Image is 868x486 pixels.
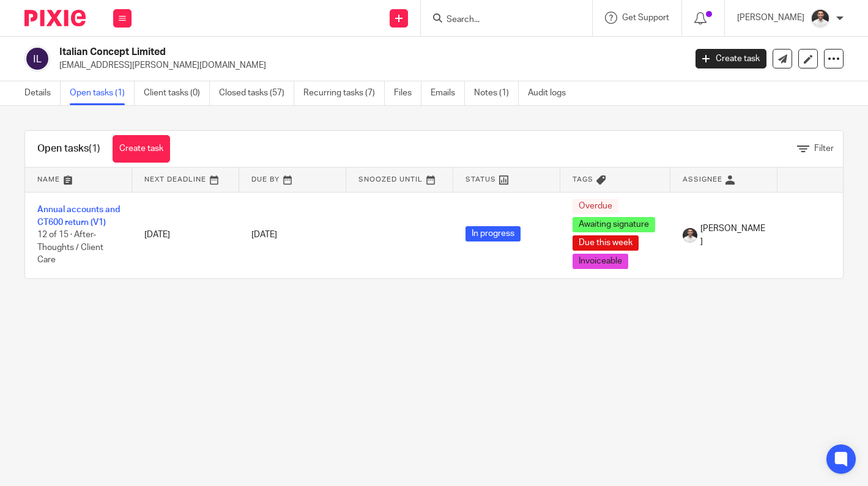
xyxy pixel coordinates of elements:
input: Search [445,15,555,26]
a: Open tasks (1) [70,81,135,105]
a: Recurring tasks (7) [303,81,385,105]
a: Audit logs [528,81,575,105]
img: svg%3E [24,46,50,72]
span: Overdue [573,199,618,214]
p: [EMAIL_ADDRESS][PERSON_NAME][DOMAIN_NAME] [59,59,677,72]
span: Awaiting signature [573,217,655,232]
span: Tags [573,176,593,183]
h2: Italian Concept Limited [59,46,554,59]
a: Files [394,81,421,105]
span: [DATE] [251,230,277,239]
a: Emails [431,81,465,105]
a: Details [24,81,61,105]
a: Client tasks (0) [144,81,210,105]
td: [DATE] [132,192,239,278]
img: Pixie [24,10,86,26]
p: [PERSON_NAME] [737,12,804,24]
a: Notes (1) [474,81,519,105]
a: Create task [696,49,766,68]
span: Filter [814,144,834,153]
span: Status [466,176,496,183]
span: Invoiceable [573,254,628,269]
span: Due this week [573,235,639,251]
span: Snoozed Until [358,176,423,183]
span: [PERSON_NAME] [700,223,765,248]
span: In progress [466,226,521,241]
img: dom%20slack.jpg [683,228,697,243]
span: (1) [89,144,100,153]
span: 12 of 15 · After-Thoughts / Client Care [37,230,103,264]
img: dom%20slack.jpg [811,9,830,28]
h1: Open tasks [37,142,100,155]
span: Get Support [622,13,669,22]
a: Closed tasks (57) [219,81,294,105]
a: Annual accounts and CT600 return (V1) [37,205,120,226]
a: Create task [113,135,170,163]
